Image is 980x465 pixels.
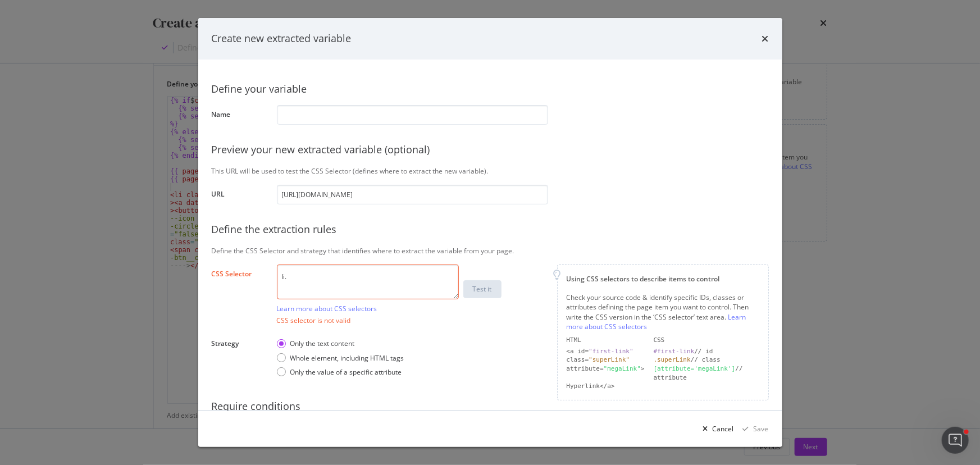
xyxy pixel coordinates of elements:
[604,365,641,372] div: "megaLink"
[762,31,769,46] div: times
[290,353,404,363] div: Whole element, including HTML tags
[212,222,769,237] div: Define the extraction rules
[567,293,759,331] div: Check your source code & identify specific IDs, classes or attributes defining the page item you ...
[212,143,769,157] div: Preview your new extracted variable (optional)
[567,312,746,331] a: Learn more about CSS selectors
[277,339,404,348] div: Only the text content
[654,356,691,363] div: .superLink
[713,424,734,434] div: Cancel
[212,166,769,176] div: This URL will be used to test the CSS Selector (defines where to extract the new variable).
[277,185,548,204] input: https://www.example.com
[942,427,969,454] iframe: Intercom live chat
[754,424,769,434] div: Save
[212,31,352,46] div: Create new extracted variable
[567,355,645,364] div: class=
[473,284,492,294] div: Test it
[589,356,630,363] div: "superLink"
[567,274,759,284] div: Using CSS selectors to describe items to control
[277,265,459,299] textarea: li.
[699,420,734,438] button: Cancel
[567,347,645,356] div: <a id=
[212,110,268,122] label: Name
[290,367,402,377] div: Only the value of a specific attribute
[212,399,769,414] div: Require conditions
[739,420,769,438] button: Save
[212,246,769,256] div: Define the CSS Selector and strategy that identifies where to extract the variable from your page.
[654,365,736,372] div: [attribute='megaLink']
[212,269,268,322] label: CSS Selector
[277,316,548,325] div: CSS selector is not valid
[212,82,769,97] div: Define your variable
[277,367,404,377] div: Only the value of a specific attribute
[589,348,633,355] div: "first-link"
[463,280,502,298] button: Test it
[567,364,645,382] div: attribute= >
[654,348,695,355] div: #first-link
[567,336,645,345] div: HTML
[277,304,377,313] a: Learn more about CSS selectors
[198,18,782,447] div: modal
[277,353,404,363] div: Whole element, including HTML tags
[654,364,759,382] div: // attribute
[290,339,355,348] div: Only the text content
[212,339,268,378] label: Strategy
[654,347,759,356] div: // id
[567,382,645,391] div: Hyperlink</a>
[654,336,759,345] div: CSS
[654,355,759,364] div: // class
[212,189,268,202] label: URL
